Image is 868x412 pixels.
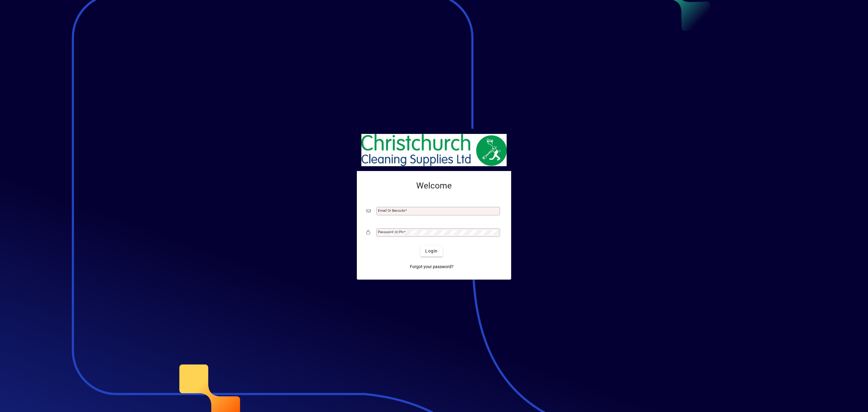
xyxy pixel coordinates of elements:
span: Login [425,248,438,254]
span: Forgot your password? [410,264,454,270]
h2: Welcome [366,181,502,191]
button: Login [420,246,442,257]
mat-label: Email or Barcode [378,208,405,213]
mat-label: Password or Pin [378,230,404,234]
a: Forgot your password? [407,261,456,272]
